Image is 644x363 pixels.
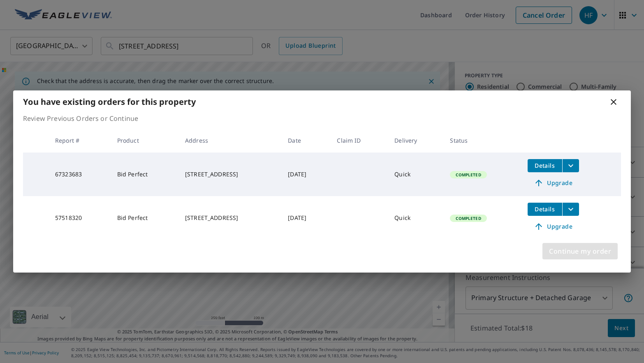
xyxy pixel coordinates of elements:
p: Review Previous Orders or Continue [23,113,621,123]
span: Details [533,162,557,169]
th: Delivery [388,128,443,153]
span: Completed [451,215,486,221]
button: filesDropdownBtn-57518320 [562,203,579,216]
td: Quick [388,196,443,240]
td: Bid Perfect [111,153,178,196]
span: Details [533,205,557,213]
a: Upgrade [528,220,579,233]
td: Bid Perfect [111,196,178,240]
button: filesDropdownBtn-67323683 [562,159,579,172]
td: [DATE] [281,196,330,240]
td: Quick [388,153,443,196]
th: Status [443,128,521,153]
span: Continue my order [549,245,611,257]
div: [STREET_ADDRESS] [185,214,275,222]
td: [DATE] [281,153,330,196]
div: [STREET_ADDRESS] [185,170,275,178]
button: detailsBtn-67323683 [528,159,562,172]
button: detailsBtn-57518320 [528,203,562,216]
th: Date [281,128,330,153]
button: Continue my order [542,243,618,259]
span: Upgrade [533,222,574,231]
span: Completed [451,172,486,178]
th: Report # [49,128,111,153]
th: Address [178,128,281,153]
th: Claim ID [330,128,388,153]
td: 67323683 [49,153,111,196]
span: Upgrade [533,178,574,188]
td: 57518320 [49,196,111,240]
b: You have existing orders for this property [23,96,196,107]
a: Upgrade [528,176,579,190]
th: Product [111,128,178,153]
